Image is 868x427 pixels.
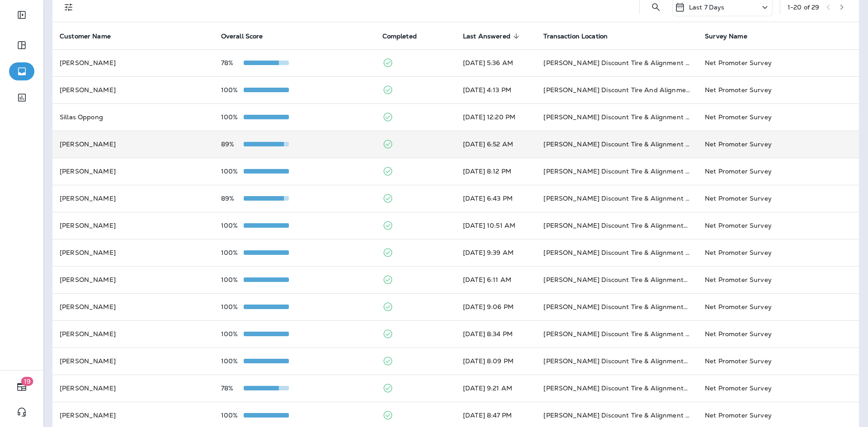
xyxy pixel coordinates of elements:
td: [DATE] 10:51 AM [456,212,536,239]
td: Net Promoter Survey [698,49,859,76]
td: Net Promoter Survey [698,131,859,158]
td: Net Promoter Survey [698,239,859,266]
span: Customer Name [60,32,123,40]
span: Overall Score [221,33,263,40]
td: [DATE] 8:09 PM [456,347,536,375]
p: 100% [221,168,244,175]
button: 19 [9,378,34,396]
span: Customer Name [60,33,111,40]
td: [PERSON_NAME] Discount Tire & Alignment [PERSON_NAME] ([STREET_ADDRESS]) [536,185,698,212]
p: 100% [221,86,244,94]
td: [PERSON_NAME] [52,293,214,320]
p: 78% [221,385,244,392]
span: Last Answered [463,32,522,40]
td: Net Promoter Survey [698,347,859,375]
p: 89% [221,141,244,148]
td: [PERSON_NAME] [52,320,214,347]
td: [PERSON_NAME] [52,76,214,103]
p: 100% [221,249,244,256]
p: 100% [221,113,244,121]
p: 100% [221,303,244,310]
td: [PERSON_NAME] Discount Tire & Alignment- [GEOGRAPHIC_DATA] ([STREET_ADDRESS]) [536,375,698,402]
td: [PERSON_NAME] [52,347,214,375]
span: Transaction Location [543,33,608,40]
p: 100% [221,412,244,419]
td: [PERSON_NAME] [52,131,214,158]
td: Sillas Oppong [52,103,214,131]
td: [PERSON_NAME] Discount Tire & Alignment [GEOGRAPHIC_DATA] ([STREET_ADDRESS]) [536,49,698,76]
td: Net Promoter Survey [698,212,859,239]
td: [PERSON_NAME] [52,375,214,402]
td: Net Promoter Survey [698,103,859,131]
td: [PERSON_NAME] [52,239,214,266]
p: 100% [221,276,244,283]
td: [DATE] 4:13 PM [456,76,536,103]
td: Net Promoter Survey [698,185,859,212]
td: [PERSON_NAME] Discount Tire & Alignment- [GEOGRAPHIC_DATA] ([STREET_ADDRESS]) [536,293,698,320]
td: [DATE] 5:36 AM [456,49,536,76]
td: [PERSON_NAME] [52,49,214,76]
td: [PERSON_NAME] [52,158,214,185]
td: [PERSON_NAME] Discount Tire & Alignment [GEOGRAPHIC_DATA] ([STREET_ADDRESS]) [536,131,698,158]
td: [PERSON_NAME] Discount Tire & Alignment- [GEOGRAPHIC_DATA] ([STREET_ADDRESS]) [536,347,698,375]
span: Overall Score [221,32,275,40]
td: Net Promoter Survey [698,375,859,402]
td: [DATE] 9:21 AM [456,375,536,402]
p: 100% [221,330,244,338]
td: [DATE] 6:11 AM [456,266,536,293]
td: Net Promoter Survey [698,158,859,185]
td: Net Promoter Survey [698,320,859,347]
td: [DATE] 9:06 PM [456,293,536,320]
p: 78% [221,59,244,66]
p: Last 7 Days [689,4,725,11]
td: [DATE] 8:12 PM [456,158,536,185]
td: Net Promoter Survey [698,76,859,103]
span: Last Answered [463,33,510,40]
td: [DATE] 6:43 PM [456,185,536,212]
td: [PERSON_NAME] Discount Tire And Alignment - [GEOGRAPHIC_DATA] ([STREET_ADDRESS]) [536,76,698,103]
td: [PERSON_NAME] [52,185,214,212]
td: [PERSON_NAME] Discount Tire & Alignment- [GEOGRAPHIC_DATA] ([STREET_ADDRESS]) [536,266,698,293]
span: 19 [21,377,33,386]
td: [DATE] 8:34 PM [456,320,536,347]
td: [PERSON_NAME] Discount Tire & Alignment [GEOGRAPHIC_DATA] ([STREET_ADDRESS]) [536,158,698,185]
div: 1 - 20 of 29 [788,4,819,11]
td: [PERSON_NAME] Discount Tire & Alignment [GEOGRAPHIC_DATA] ([STREET_ADDRESS]) [536,103,698,131]
td: [PERSON_NAME] Discount Tire & Alignment- [GEOGRAPHIC_DATA] ([STREET_ADDRESS]) [536,212,698,239]
td: [PERSON_NAME] Discount Tire & Alignment [PERSON_NAME] ([STREET_ADDRESS]) [536,239,698,266]
span: Survey Name [705,32,759,40]
span: Completed [382,33,417,40]
td: [DATE] 12:20 PM [456,103,536,131]
p: 100% [221,222,244,229]
button: Expand Sidebar [9,6,34,24]
span: Transaction Location [543,32,619,40]
td: [PERSON_NAME] [52,266,214,293]
p: 100% [221,357,244,365]
span: Completed [382,32,429,40]
td: [PERSON_NAME] [52,212,214,239]
td: Net Promoter Survey [698,293,859,320]
td: [PERSON_NAME] Discount Tire & Alignment [GEOGRAPHIC_DATA] ([STREET_ADDRESS]) [536,320,698,347]
td: [DATE] 9:39 AM [456,239,536,266]
td: [DATE] 6:52 AM [456,131,536,158]
td: Net Promoter Survey [698,266,859,293]
p: 89% [221,195,244,202]
span: Survey Name [705,33,747,40]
